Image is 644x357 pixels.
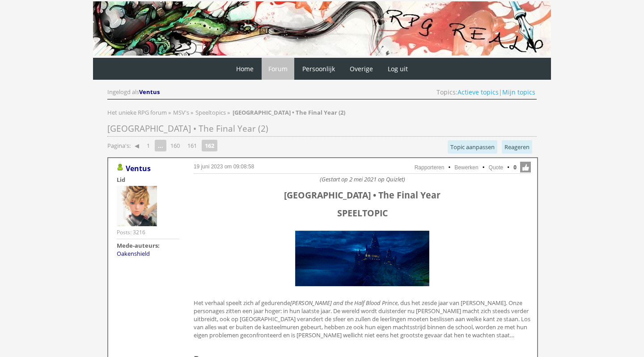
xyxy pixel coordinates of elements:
span: Speeltopics [195,108,226,116]
strong: 162 [202,140,217,151]
a: Home [229,58,260,80]
a: Mijn topics [502,88,535,96]
a: Ventus [126,163,151,173]
a: 160 [167,139,183,152]
span: » [227,108,230,116]
span: [GEOGRAPHIC_DATA] • The Final Year (2) [107,123,268,134]
img: RPG Realm - Banner [93,1,551,56]
a: Speeltopics [195,108,227,116]
strong: Mede-auteurs: [117,241,160,249]
a: ◀ [131,139,143,152]
span: Pagina's: [107,142,131,150]
a: Log uit [381,58,415,80]
a: Ventus [139,88,161,96]
a: Forum [262,58,294,80]
img: Gebruiker is online [117,164,124,171]
span: Topics: | [436,88,535,96]
img: Ventus [117,186,157,226]
span: » [191,108,193,116]
a: Oakenshield [117,249,150,258]
span: Ventus [139,88,160,96]
a: Topic aanpassen [448,140,497,154]
span: [GEOGRAPHIC_DATA] • The Final Year SPEELTOPIC [284,189,441,219]
a: 19 juni 2023 om 09:08:58 [194,163,254,170]
span: ... [155,140,166,151]
a: Bewerken [454,164,478,171]
a: Het unieke RPG forum [107,108,168,116]
div: Lid [117,176,179,184]
i: [PERSON_NAME] and the Half Blood Prince [290,299,398,307]
a: Quote [489,164,504,171]
a: MSV's [173,108,191,116]
span: 0 [513,163,517,172]
div: Posts: 3216 [117,228,145,236]
a: Persoonlijk [296,58,342,80]
div: Ingelogd als [107,88,161,96]
span: Het unieke RPG forum [107,108,167,116]
a: Rapporteren [415,164,445,171]
a: 1 [143,139,153,152]
span: MSV's [173,108,189,116]
a: 161 [184,139,200,152]
strong: [GEOGRAPHIC_DATA] • The Final Year (2) [233,108,345,116]
a: Reageren [502,140,532,154]
span: » [168,108,171,116]
i: (Gestart op 2 mei 2021 op Quizlet) [320,175,405,183]
a: Overige [343,58,380,80]
img: giphy.gif [293,228,432,288]
a: Actieve topics [458,88,499,96]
